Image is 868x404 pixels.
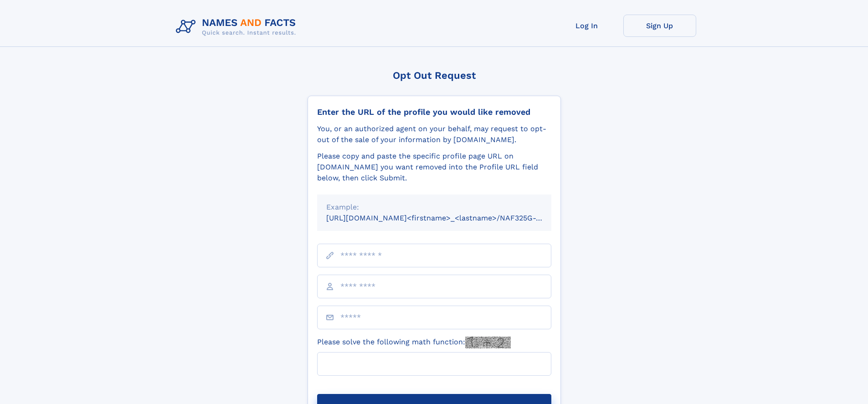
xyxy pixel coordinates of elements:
[550,15,623,37] a: Log In
[317,337,511,348] label: Please solve the following math function:
[326,202,542,213] div: Example:
[317,123,551,145] div: You, or an authorized agent on your behalf, may request to opt-out of the sale of your informatio...
[317,151,551,184] div: Please copy and paste the specific profile page URL on [DOMAIN_NAME] you want removed into the Pr...
[172,15,303,39] img: Logo Names and Facts
[308,70,561,81] div: Opt Out Request
[317,107,551,117] div: Enter the URL of the profile you would like removed
[623,15,696,37] a: Sign Up
[326,214,569,222] small: [URL][DOMAIN_NAME]<firstname>_<lastname>/NAF325G-xxxxxxxx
